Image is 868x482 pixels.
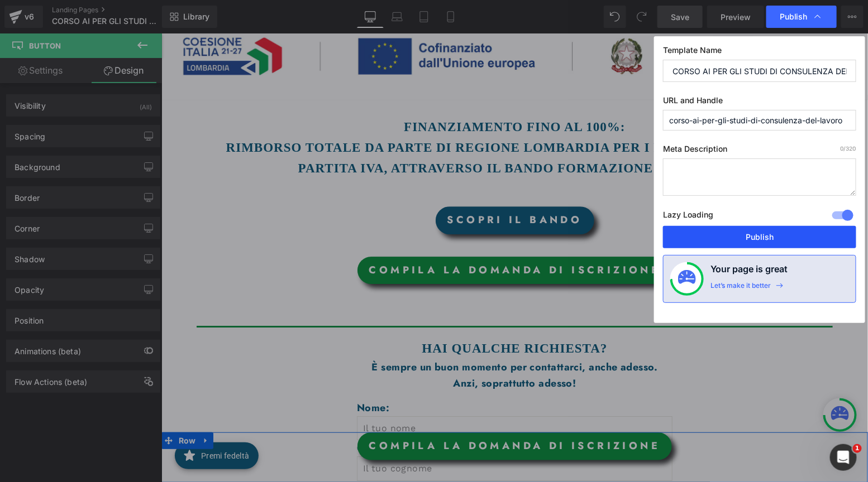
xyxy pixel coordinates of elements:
[196,223,511,251] a: COMPILA LA DOMANDA DI ISCRIZIONE
[663,95,856,110] label: URL and Handle
[780,12,808,22] span: Publish
[15,399,37,416] span: Row
[841,145,844,152] span: 0
[710,262,788,281] h4: Your page is great
[663,208,713,226] label: Lazy Loading
[195,383,511,407] input: Il tuo nome
[242,86,464,100] font: Finanziamento fino al 100%:
[841,145,856,152] span: /320
[274,173,433,201] a: SCOPRI IL BANDO
[37,399,52,416] a: Expand / Collapse
[830,444,857,471] iframe: Intercom live chat
[208,405,499,420] font: COMPILA LA DOMANDA DI ISCRIZIONE
[853,444,862,453] span: 1
[678,270,696,288] img: onboarding-status.svg
[65,107,642,142] font: Rimborso totale da parte di Regione Lombardia per I PROFESSIONISTI con partita IVA, attraverso il...
[663,226,856,248] button: Publish
[286,179,421,194] font: SCOPRI IL BANDO
[196,399,511,427] a: COMPILA LA DOMANDA DI ISCRIZIONE
[663,45,856,60] label: Template Name
[663,144,856,158] label: Meta Description
[208,229,499,244] font: COMPILA LA DOMANDA DI ISCRIZIONE
[195,367,228,382] font: Nome:
[710,281,771,296] div: Let’s make it better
